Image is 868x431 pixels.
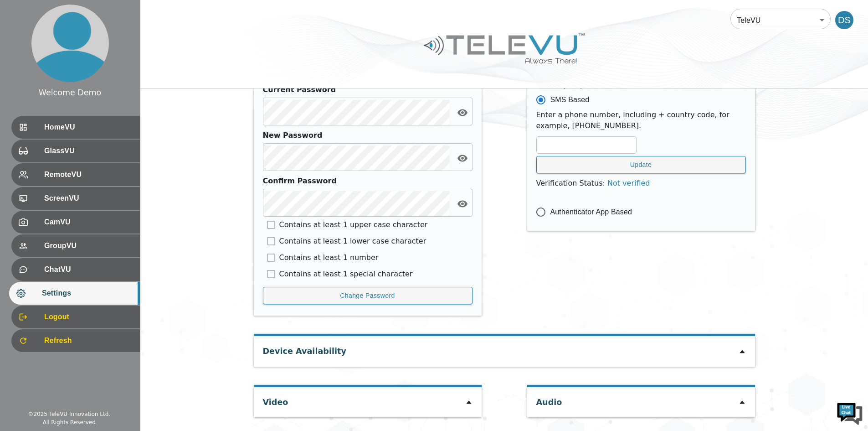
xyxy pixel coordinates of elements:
div: Chat with us now [47,48,153,60]
span: Logout [44,312,133,322]
div: Logout [11,306,140,328]
span: ChatVU [44,264,133,275]
div: Confirm Password [263,176,468,187]
button: toggle password visibility [453,149,472,167]
button: toggle password visibility [453,104,472,122]
div: ScreenVU [11,187,140,210]
div: All Rights Reserved [43,418,96,426]
div: Welcome Demo [39,87,102,99]
img: d_736959983_company_1615157101543_736959983 [15,42,38,65]
div: HomeVU [11,116,140,139]
div: Audio [536,387,562,413]
div: Minimize live chat window [149,5,171,26]
div: New Password [263,130,468,141]
span: SMS Based [550,94,590,105]
img: profile.png [31,5,109,82]
img: Logo [422,29,586,67]
div: Video [263,387,288,413]
div: GlassVU [11,140,140,162]
p: Enter a phone number, including + country code, for example, [PHONE_NUMBER]. [536,109,746,131]
div: DS [835,11,853,29]
p: Contains at least 1 number [279,252,379,263]
span: Settings [42,288,133,299]
div: Current Password [263,84,468,95]
p: Contains at least 1 lower case character [279,236,426,247]
span: Refresh [44,335,133,346]
div: ChatVU [11,258,140,281]
button: Change Password [263,287,473,305]
div: GroupVU [11,234,140,257]
div: © 2025 TeleVU Innovation Ltd. [28,410,110,418]
span: Authenticator App Based [550,207,632,218]
span: CamVU [44,217,133,228]
span: GlassVU [44,145,133,156]
div: Settings [9,282,140,305]
p: Verification Status : [536,178,746,189]
div: Refresh [11,329,140,352]
button: toggle password visibility [453,195,472,213]
span: GroupVU [44,240,133,251]
p: Contains at least 1 special character [279,269,413,280]
span: RemoteVU [44,169,133,180]
span: Not verified [607,179,650,187]
div: Device Availability [263,336,346,362]
span: ScreenVU [44,193,133,204]
span: HomeVU [44,122,133,133]
p: Contains at least 1 upper case character [279,219,428,230]
div: CamVU [11,211,140,234]
div: RemoteVU [11,163,140,186]
div: TeleVU [730,7,831,33]
img: Chat Widget [836,399,863,426]
button: Update [536,156,746,174]
textarea: Type your message and hit 'Enter' [5,249,174,281]
span: We're online! [53,115,126,207]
